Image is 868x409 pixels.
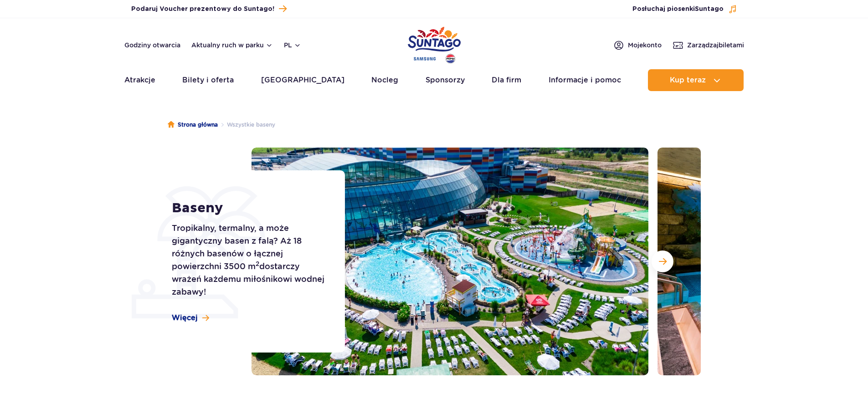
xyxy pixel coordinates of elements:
a: Sponsorzy [426,69,465,91]
span: Zarządzaj biletami [687,41,744,50]
li: Wszystkie baseny [218,120,275,129]
a: Park of Poland [408,23,461,65]
a: Dla firm [492,69,521,91]
button: Posłuchaj piosenkiSuntago [632,5,737,14]
a: Informacje i pomoc [549,69,621,91]
a: Strona główna [168,120,218,129]
a: Zarządzajbiletami [673,40,744,51]
a: [GEOGRAPHIC_DATA] [261,69,344,91]
span: Moje konto [628,41,662,50]
a: Godziny otwarcia [124,41,180,50]
sup: 2 [256,260,259,267]
h1: Baseny [172,200,324,216]
span: Suntago [695,6,724,12]
span: Więcej [172,313,198,323]
button: pl [284,41,301,50]
img: Zewnętrzna część Suntago z basenami i zjeżdżalniami, otoczona leżakami i zielenią [252,148,648,375]
a: Podaruj Voucher prezentowy do Suntago! [131,3,287,15]
span: Posłuchaj piosenki [632,5,724,14]
a: Nocleg [371,69,398,91]
span: Kup teraz [670,76,706,84]
button: Aktualny ruch w parku [191,41,273,49]
button: Kup teraz [648,69,744,91]
a: Atrakcje [124,69,155,91]
a: Bilety i oferta [182,69,234,91]
a: Więcej [172,313,209,323]
button: Następny slajd [652,251,673,272]
a: Mojekonto [613,40,662,51]
span: Podaruj Voucher prezentowy do Suntago! [131,5,274,14]
p: Tropikalny, termalny, a może gigantyczny basen z falą? Aż 18 różnych basenów o łącznej powierzchn... [172,222,324,298]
